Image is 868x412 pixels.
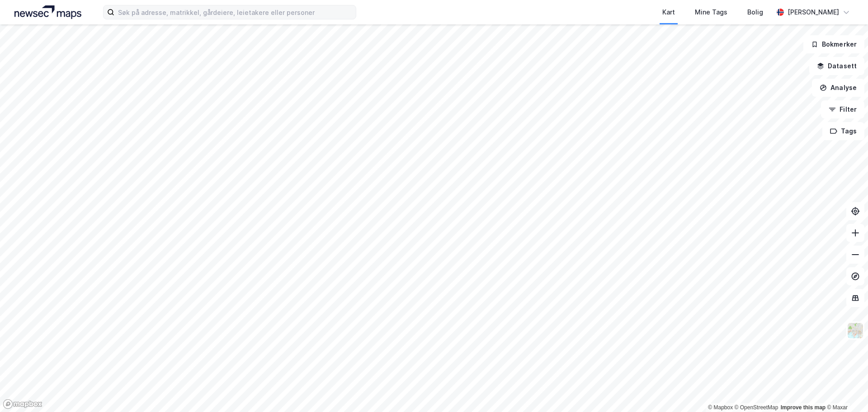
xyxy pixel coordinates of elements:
div: Kontrollprogram for chat [823,369,868,412]
button: Bokmerker [803,35,864,53]
a: Mapbox homepage [3,399,42,409]
button: Datasett [809,57,864,75]
a: OpenStreetMap [735,404,778,411]
div: Mine Tags [695,7,727,18]
iframe: Chat Widget [823,369,868,412]
button: Filter [821,100,864,118]
a: Mapbox [708,404,733,411]
div: [PERSON_NAME] [788,7,839,18]
img: logo.a4113a55bc3d86da70a041830d287a7e.svg [14,5,81,19]
div: Bolig [747,7,763,18]
div: Kart [662,7,675,18]
button: Tags [822,122,864,140]
button: Analyse [812,79,864,97]
img: Z [847,322,864,339]
a: Improve this map [781,404,826,411]
input: Søk på adresse, matrikkel, gårdeiere, leietakere eller personer [114,5,356,19]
